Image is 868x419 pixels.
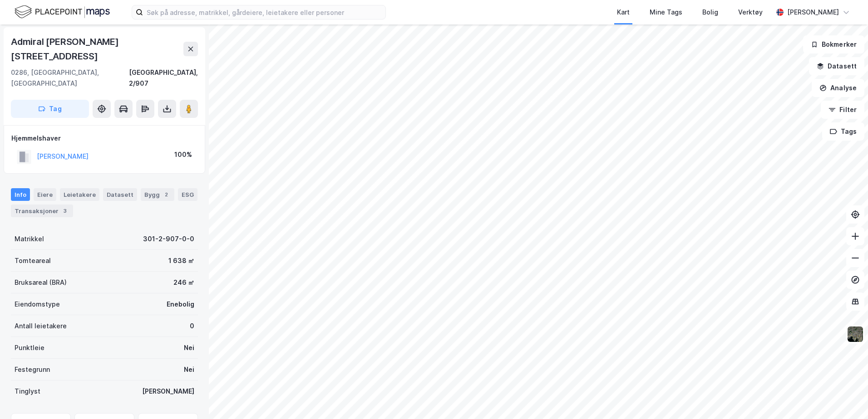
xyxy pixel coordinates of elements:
[162,190,171,199] div: 2
[143,234,194,244] div: 301-2-907-0-0
[168,255,194,266] div: 1 638 ㎡
[184,342,194,353] div: Nei
[15,299,60,310] div: Eiendomstype
[15,255,51,266] div: Tomteareal
[15,386,40,397] div: Tinglyst
[812,79,864,97] button: Analyse
[823,375,868,419] iframe: Chat Widget
[702,7,718,18] div: Bolig
[15,234,44,244] div: Matrikkel
[15,342,44,353] div: Punktleie
[15,4,110,20] img: logo.f888ab2527a4732fd821a326f86c7f29.svg
[184,364,194,375] div: Nei
[174,149,192,160] div: 100%
[11,34,183,63] div: Admiral [PERSON_NAME][STREET_ADDRESS]
[11,205,73,217] div: Transaksjoner
[15,321,67,331] div: Antall leietakere
[190,321,194,331] div: 0
[15,364,50,375] div: Festegrunn
[617,7,630,18] div: Kart
[103,188,137,201] div: Datasett
[173,277,194,288] div: 246 ㎡
[803,35,864,54] button: Bokmerker
[738,7,763,18] div: Verktøy
[143,5,385,19] input: Søk på adresse, matrikkel, gårdeiere, leietakere eller personer
[60,206,69,215] div: 3
[34,188,56,201] div: Eiere
[11,133,197,144] div: Hjemmelshaver
[809,57,864,75] button: Datasett
[141,188,174,201] div: Bygg
[129,67,198,89] div: [GEOGRAPHIC_DATA], 2/907
[847,326,864,343] img: 9k=
[650,7,682,18] div: Mine Tags
[142,386,194,397] div: [PERSON_NAME]
[60,188,99,201] div: Leietakere
[11,188,30,201] div: Info
[822,122,864,141] button: Tags
[15,277,67,288] div: Bruksareal (BRA)
[823,375,868,419] div: Kontrollprogram for chat
[178,188,197,201] div: ESG
[167,299,194,310] div: Enebolig
[787,7,839,18] div: [PERSON_NAME]
[11,100,89,118] button: Tag
[11,67,129,89] div: 0286, [GEOGRAPHIC_DATA], [GEOGRAPHIC_DATA]
[821,101,864,119] button: Filter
